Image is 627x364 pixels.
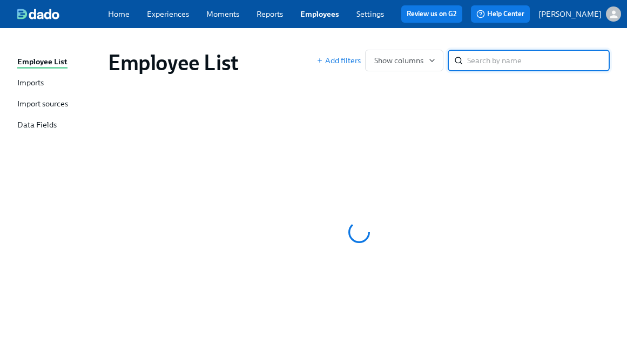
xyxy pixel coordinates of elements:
[374,55,434,66] span: Show columns
[471,5,530,23] button: Help Center
[407,9,457,19] a: Review us on G2
[17,77,99,90] a: Imports
[401,5,462,23] button: Review us on G2
[108,50,239,76] h1: Employee List
[257,9,283,19] a: Reports
[538,6,621,22] button: [PERSON_NAME]
[17,56,99,69] a: Employee List
[17,9,59,19] img: dado
[17,98,99,111] a: Import sources
[17,119,57,132] div: Data Fields
[17,56,68,69] div: Employee List
[17,9,108,19] a: dado
[17,77,44,90] div: Imports
[108,9,130,19] a: Home
[206,9,239,19] a: Moments
[467,50,610,71] input: Search by name
[17,119,99,132] a: Data Fields
[356,9,384,19] a: Settings
[476,9,524,19] span: Help Center
[147,9,189,19] a: Experiences
[316,55,361,66] button: Add filters
[365,50,443,71] button: Show columns
[300,9,339,19] a: Employees
[17,98,68,111] div: Import sources
[538,9,602,19] p: [PERSON_NAME]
